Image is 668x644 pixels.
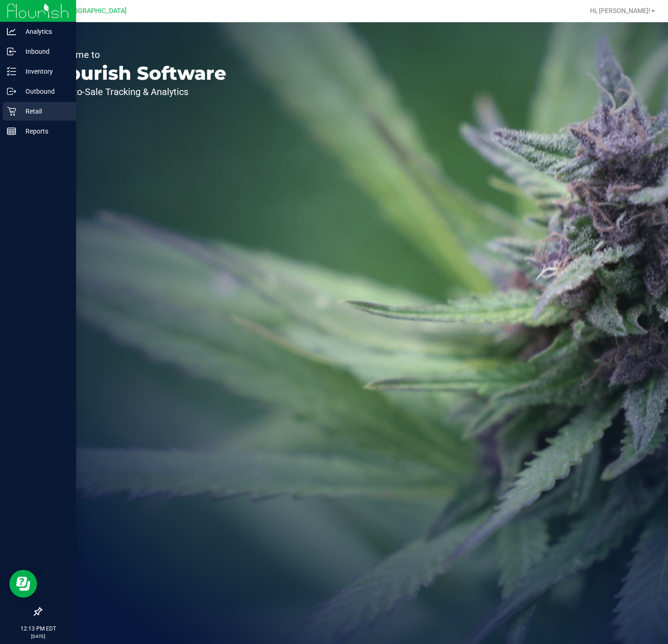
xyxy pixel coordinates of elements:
p: Reports [16,126,72,137]
p: Retail [16,106,72,117]
p: Analytics [16,26,72,37]
p: Inbound [16,46,72,57]
inline-svg: Reports [7,127,16,136]
p: Outbound [16,86,72,97]
iframe: Resource center [9,570,37,598]
p: Seed-to-Sale Tracking & Analytics [50,87,226,96]
p: Welcome to [50,50,226,59]
inline-svg: Retail [7,107,16,116]
span: [GEOGRAPHIC_DATA] [63,7,127,15]
inline-svg: Inbound [7,47,16,56]
p: Flourish Software [50,64,226,83]
inline-svg: Analytics [7,27,16,36]
p: 12:13 PM EDT [4,625,72,633]
inline-svg: Inventory [7,67,16,76]
p: Inventory [16,66,72,77]
p: [DATE] [4,633,72,640]
inline-svg: Outbound [7,87,16,96]
span: Hi, [PERSON_NAME]! [590,7,650,14]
